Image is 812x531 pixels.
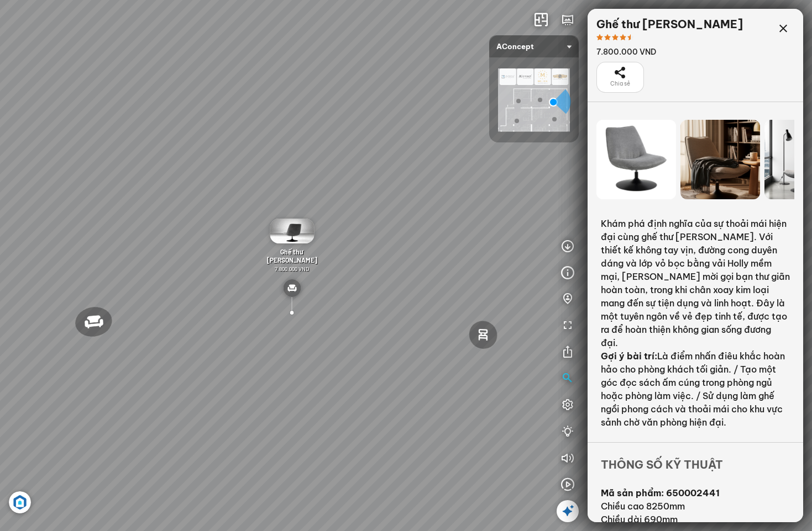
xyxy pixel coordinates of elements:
img: AConcept_CTMHTJT2R6E4.png [498,68,570,131]
strong: Gợi ý bài trí: [601,351,657,362]
span: star [627,34,634,41]
p: Khám phá định nghĩa của sự thoải mái hiện đại cùng ghế thư [PERSON_NAME]. Với thiết kế không tay ... [601,217,790,349]
div: 7.800.000 VND [596,46,743,57]
span: star [612,34,619,41]
img: Gh__th__gi_n_Na_VKMXH7JKGJDD.gif [270,219,314,243]
strong: Mã sản phẩm: 650002441 [601,487,720,498]
div: Ghế thư [PERSON_NAME] [596,18,743,31]
li: Chiều cao 8250mm [601,500,790,513]
span: star [620,34,626,41]
p: Là điểm nhấn điêu khắc hoàn hảo cho phòng khách tối giản. / Tạo một góc đọc sách ấm cúng trong ph... [601,349,790,429]
span: Ghế thư [PERSON_NAME] [267,248,317,264]
span: star [604,34,611,41]
span: Chia sẻ [610,79,630,88]
span: 7.800.000 VND [275,265,309,272]
li: Chiều dài 690mm [601,513,790,526]
span: star [596,34,603,41]
img: Type_info_outli_YK9N9T9KD66.svg [561,266,574,279]
div: Thông số kỹ thuật [588,442,803,473]
span: AConcept [496,35,572,57]
img: type_sofa_CL2K24RXHCN6.svg [283,279,301,297]
img: Artboard_6_4x_1_F4RHW9YJWHU.jpg [9,491,31,513]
